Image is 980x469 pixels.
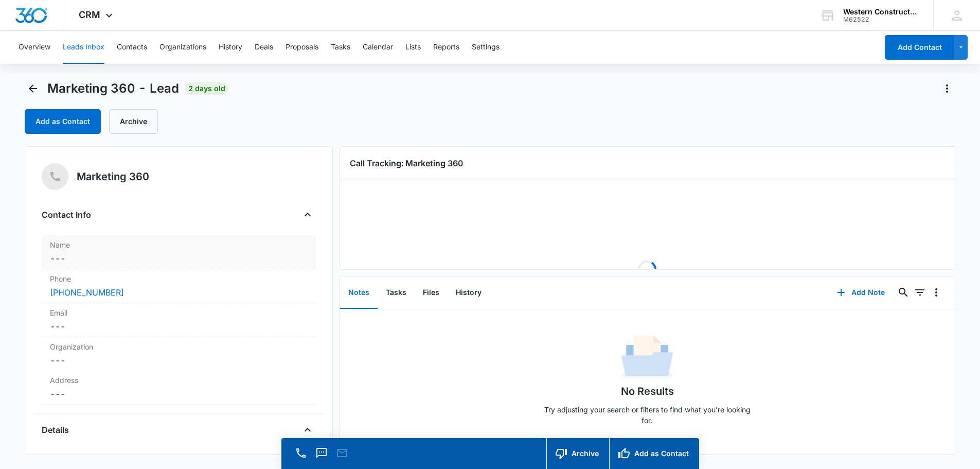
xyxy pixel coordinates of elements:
button: Actions [939,80,955,97]
dd: --- [50,388,308,400]
h4: Details [42,424,69,436]
div: account id [843,16,918,23]
div: Email--- [42,303,316,337]
label: Organization [50,341,308,352]
button: Calendar [363,31,393,64]
button: Reports [433,31,459,64]
div: Organization--- [42,337,316,371]
button: Overflow Menu [928,284,945,301]
button: Proposals [286,31,318,64]
dd: --- [50,354,308,367]
button: Add Contact [885,35,954,60]
label: Phone [50,273,308,284]
button: Archive [546,438,609,469]
button: Close [299,422,316,438]
h5: Marketing 360 [77,169,149,184]
button: Files [415,277,448,309]
div: Name--- [42,235,316,269]
a: [PHONE_NUMBER] [50,286,124,299]
span: CRM [79,9,100,20]
label: Email [50,307,308,318]
dd: --- [50,252,308,265]
label: Name [50,239,308,250]
h4: Contact Info [42,209,91,221]
img: No Data [621,332,673,384]
a: Text [314,452,329,461]
button: Organizations [159,31,206,64]
span: 2 days old [185,82,228,95]
button: Search... [895,284,912,301]
button: Back [25,80,41,97]
button: History [448,277,490,309]
div: Address--- [42,371,316,405]
button: Contacts [117,31,147,64]
button: Filters [912,284,928,301]
button: Notes [340,277,378,309]
div: account name [843,8,918,16]
button: Tasks [378,277,415,309]
button: Add as Contact [609,438,699,469]
button: Archive [109,109,158,134]
label: Address [50,375,308,386]
a: Call [294,452,308,461]
button: Leads Inbox [63,31,104,64]
button: Close [299,206,316,223]
h3: Call Tracking: Marketing 360 [350,157,945,169]
button: Add as Contact [25,109,101,134]
h1: No Results [621,384,674,399]
button: Lists [405,31,421,64]
button: Add Note [827,280,895,305]
dd: --- [50,320,308,333]
button: Overview [19,31,50,64]
div: Phone[PHONE_NUMBER] [42,269,316,303]
button: History [219,31,242,64]
button: Tasks [331,31,350,64]
p: Try adjusting your search or filters to find what you’re looking for. [539,404,755,426]
button: Text [314,446,329,460]
button: Deals [255,31,273,64]
button: Call [294,446,308,460]
button: Settings [472,31,500,64]
span: Marketing 360 - Lead [47,81,179,96]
